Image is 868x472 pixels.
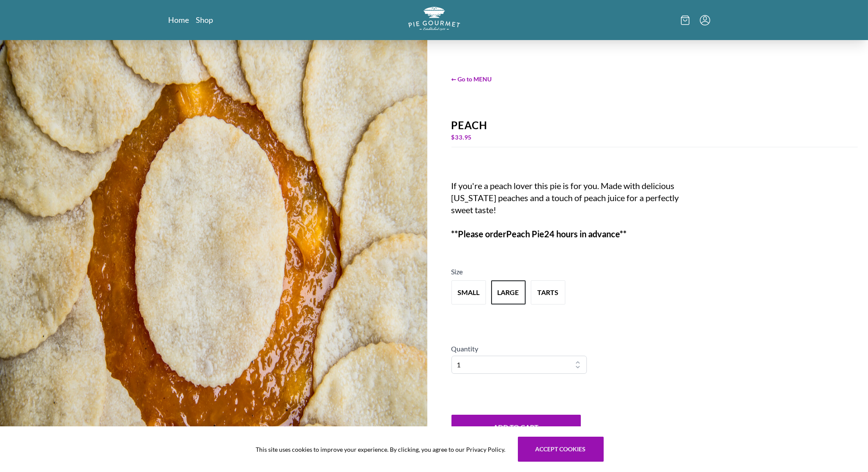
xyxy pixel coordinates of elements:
button: Menu [700,15,710,25]
button: Accept cookies [518,437,604,462]
span: Quantity [451,345,479,353]
button: Variant Swatch [531,280,565,304]
div: $ 33.95 [451,131,858,143]
strong: **Please order 24 hours in advance** [451,229,627,239]
a: Home [169,15,189,25]
span: Size [451,267,463,276]
a: Shop [196,15,213,25]
span: This site uses cookies to improve your experience. By clicking, you agree to our Privacy Policy. [256,445,506,454]
span: ← Go to MENU [451,75,858,84]
div: Peach [451,119,858,131]
a: Logo [408,7,460,33]
select: Quantity [451,356,587,374]
button: Variant Swatch [451,280,486,304]
div: If you're a peach lover this pie is for you. Made with delicious [US_STATE] peaches and a touch o... [451,180,700,240]
img: logo [408,7,460,31]
strong: Peach Pie [507,229,545,239]
button: Variant Swatch [491,280,526,304]
button: Add to Cart [451,415,581,440]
